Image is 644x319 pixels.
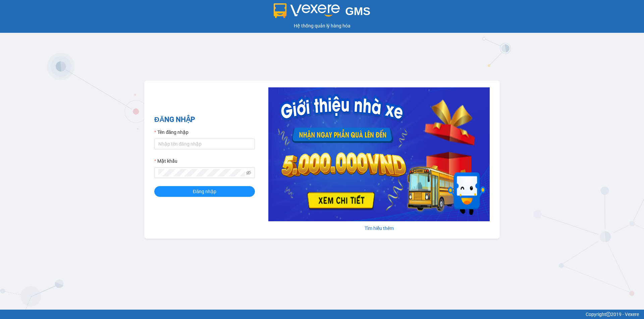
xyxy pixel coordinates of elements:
input: Mật khẩu [158,169,245,176]
a: GMS [274,10,371,15]
div: Tìm hiểu thêm [268,225,490,232]
label: Mật khẩu [154,157,177,165]
img: banner-0 [268,87,490,221]
span: copyright [606,312,611,317]
button: Đăng nhập [154,186,255,197]
input: Tên đăng nhập [154,139,255,149]
div: Copyright 2019 - Vexere [5,311,639,318]
h2: ĐĂNG NHẬP [154,114,255,125]
label: Tên đăng nhập [154,129,189,136]
span: Đăng nhập [193,188,216,195]
div: Hệ thống quản lý hàng hóa [2,22,642,29]
span: eye-invisible [246,170,251,175]
img: logo 2 [274,3,340,18]
span: GMS [345,5,370,17]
